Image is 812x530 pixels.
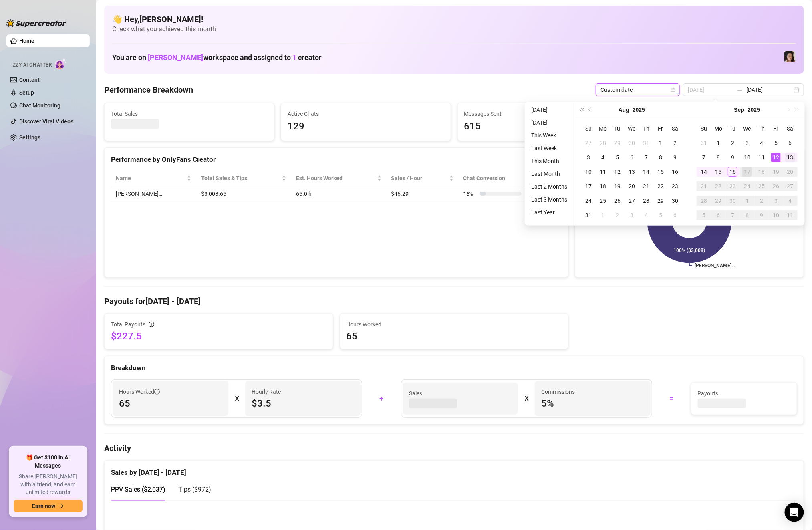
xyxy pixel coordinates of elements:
h4: Payouts for [DATE] - [DATE] [104,296,804,307]
div: 5 [699,210,709,220]
td: 2025-08-03 [581,150,596,165]
th: Sa [668,121,682,136]
td: 2025-08-31 [581,208,596,222]
td: 2025-10-07 [725,208,740,222]
th: Su [581,121,596,136]
td: 2025-09-21 [697,179,711,193]
td: 2025-08-14 [639,165,653,179]
th: Th [754,121,769,136]
div: 12 [613,167,622,177]
input: Start date [688,85,733,94]
div: 3 [584,153,593,162]
li: This Week [528,131,570,140]
div: 4 [786,196,795,206]
div: 3 [742,138,752,148]
td: 2025-09-22 [711,179,725,193]
div: 13 [627,167,637,177]
div: 5 [656,210,665,220]
img: AI Chatter [55,58,67,70]
td: 2025-09-09 [725,150,740,165]
td: 2025-09-03 [740,136,754,150]
h4: Performance Breakdown [104,84,193,95]
td: 2025-08-13 [625,165,639,179]
td: 2025-07-28 [596,136,610,150]
li: Last 3 Months [528,195,570,204]
div: 4 [757,138,766,148]
div: 15 [713,167,723,177]
div: 19 [613,181,622,191]
div: Breakdown [111,363,797,373]
th: Sa [783,121,798,136]
li: Last 2 Months [528,182,570,191]
td: $3,008.65 [196,186,291,202]
div: 10 [584,167,593,177]
span: 1 [292,53,296,62]
div: 7 [699,153,709,162]
td: 2025-08-16 [668,165,682,179]
td: 2025-08-24 [581,193,596,208]
a: Content [19,77,40,83]
td: 2025-09-25 [754,179,769,193]
div: Est. Hours Worked [296,174,375,183]
div: 23 [670,181,680,191]
button: Choose a month [734,102,745,118]
div: 26 [613,196,622,206]
td: 2025-08-19 [610,179,625,193]
td: 2025-09-20 [783,165,798,179]
td: 2025-09-02 [610,208,625,222]
th: Mo [711,121,725,136]
td: 2025-09-15 [711,165,725,179]
div: 2 [670,138,680,148]
div: 21 [641,181,651,191]
td: 2025-08-15 [653,165,668,179]
td: 2025-08-26 [610,193,625,208]
th: Tu [610,121,625,136]
div: 6 [786,138,795,148]
td: 2025-08-23 [668,179,682,193]
td: 2025-09-03 [625,208,639,222]
th: We [625,121,639,136]
td: 2025-09-23 [725,179,740,193]
td: 2025-09-29 [711,193,725,208]
h1: You are on workspace and assigned to creator [112,53,322,62]
span: $3.5 [252,397,355,410]
img: logo-BBDzfeDw.svg [6,19,66,27]
span: $227.5 [111,330,326,343]
td: 2025-10-10 [769,208,783,222]
div: 20 [786,167,795,177]
div: 24 [584,196,593,206]
span: arrow-right [58,503,64,509]
div: 7 [641,153,651,162]
th: Name [111,171,196,186]
td: 2025-10-05 [697,208,711,222]
div: 29 [656,196,665,206]
td: 2025-08-02 [668,136,682,150]
span: info-circle [154,389,160,395]
td: 2025-09-30 [725,193,740,208]
li: Last Year [528,208,570,217]
a: Settings [19,134,40,141]
div: = [657,392,686,405]
div: 2 [728,138,737,148]
th: Tu [725,121,740,136]
span: Messages Sent [464,109,621,118]
span: 16 % [463,189,476,198]
span: swap-right [737,87,743,93]
div: 8 [713,153,723,162]
div: 26 [771,181,781,191]
div: 11 [757,153,766,162]
td: 2025-08-20 [625,179,639,193]
td: 2025-09-17 [740,165,754,179]
td: 2025-10-08 [740,208,754,222]
div: 28 [699,196,709,206]
div: 20 [627,181,637,191]
span: 5 % [541,397,644,410]
div: 22 [656,181,665,191]
td: 2025-10-03 [769,193,783,208]
div: X [235,392,239,405]
td: 2025-07-29 [610,136,625,150]
div: Performance by OnlyFans Creator [111,154,562,165]
td: 2025-09-04 [639,208,653,222]
article: Hourly Rate [252,387,281,396]
a: Discover Viral Videos [19,118,73,125]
